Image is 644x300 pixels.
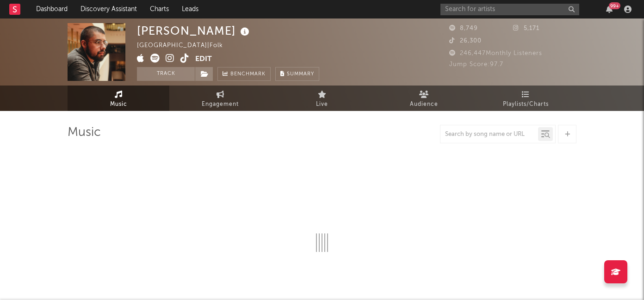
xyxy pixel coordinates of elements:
[275,67,319,81] button: Summary
[195,54,212,65] button: Edit
[217,67,271,81] a: Benchmark
[169,86,271,111] a: Engagement
[410,99,438,110] span: Audience
[475,86,576,111] a: Playlists/Charts
[202,99,239,110] span: Engagement
[68,86,169,111] a: Music
[449,61,503,67] span: Jump Score: 97.7
[137,23,252,38] div: [PERSON_NAME]
[137,40,234,51] div: [GEOGRAPHIC_DATA] | Folk
[606,6,613,13] button: 99+
[230,69,266,80] span: Benchmark
[449,25,478,31] span: 8,749
[449,50,542,56] span: 246,447 Monthly Listeners
[503,99,549,110] span: Playlists/Charts
[609,2,620,9] div: 99 +
[271,86,373,111] a: Live
[440,4,579,15] input: Search for artists
[110,99,127,110] span: Music
[137,67,195,81] button: Track
[449,38,482,44] span: 26,300
[373,86,475,111] a: Audience
[287,72,314,77] span: Summary
[440,131,538,138] input: Search by song name or URL
[316,99,328,110] span: Live
[513,25,539,31] span: 5,171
